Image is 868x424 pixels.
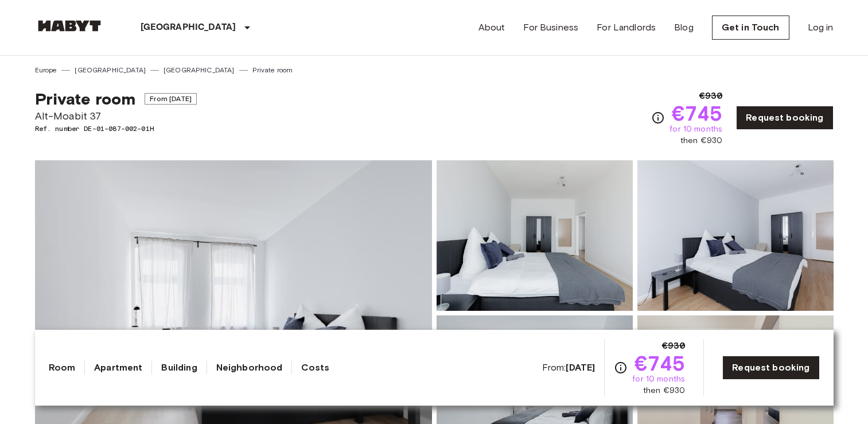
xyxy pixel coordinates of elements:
a: For Landlords [597,21,656,34]
a: Log in [808,21,834,34]
a: For Business [523,21,578,34]
span: From: [542,361,595,374]
a: [GEOGRAPHIC_DATA] [164,65,235,75]
span: From [DATE] [145,93,197,105]
span: Alt-Moabit 37 [35,109,197,124]
a: Costs [301,361,329,375]
a: Europe [35,65,57,75]
a: About [478,21,505,34]
span: then €930 [680,135,722,147]
a: Building [161,361,197,375]
img: Picture of unit DE-01-087-002-01H [637,160,834,311]
a: Request booking [722,356,819,380]
img: Habyt [35,20,104,32]
a: Room [49,361,76,375]
a: [GEOGRAPHIC_DATA] [75,65,146,75]
span: for 10 months [670,124,722,135]
span: €930 [699,89,723,103]
a: Neighborhood [216,361,283,375]
span: Private room [35,89,136,109]
span: €745 [672,103,723,124]
a: Get in Touch [712,16,789,40]
a: Blog [674,21,694,34]
a: Request booking [736,106,833,130]
svg: Check cost overview for full price breakdown. Please note that discounts apply to new joiners onl... [651,111,665,125]
span: €930 [662,339,686,353]
img: Picture of unit DE-01-087-002-01H [437,160,633,311]
span: €745 [635,353,686,373]
p: [GEOGRAPHIC_DATA] [141,21,236,34]
b: [DATE] [566,362,595,373]
svg: Check cost overview for full price breakdown. Please note that discounts apply to new joiners onl... [614,361,628,375]
a: Private room [252,65,293,75]
a: Apartment [94,361,142,375]
span: then €930 [643,385,685,396]
span: for 10 months [632,373,685,385]
span: Ref. number DE-01-087-002-01H [35,124,197,134]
